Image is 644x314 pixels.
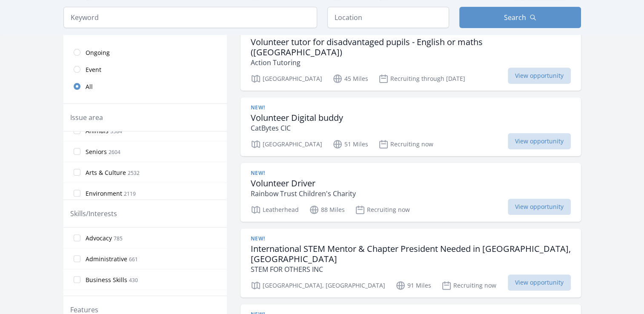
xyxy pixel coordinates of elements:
span: Event [86,66,101,74]
span: View opportunity [508,274,571,291]
a: Ongoing [63,44,227,61]
p: Leatherhead [251,205,299,215]
legend: Issue area [70,112,103,123]
span: 2604 [109,148,120,156]
p: [GEOGRAPHIC_DATA] [251,139,322,149]
span: New! [251,170,265,177]
span: 2119 [124,190,136,197]
span: View opportunity [508,133,571,149]
span: 661 [129,256,138,263]
p: 45 Miles [332,74,368,84]
span: Arts & Culture [86,168,126,177]
a: Event [63,61,227,78]
a: New! Volunteer tutor for disadvantaged pupils - English or maths ([GEOGRAPHIC_DATA]) Action Tutor... [240,22,581,91]
p: Recruiting through [DATE] [378,74,465,84]
p: 88 Miles [309,205,345,215]
span: View opportunity [508,68,571,84]
p: CatBytes CIC [251,123,343,133]
span: Advocacy [86,234,112,243]
p: [GEOGRAPHIC_DATA], [GEOGRAPHIC_DATA] [251,280,385,291]
h3: Volunteer tutor for disadvantaged pupils - English or maths ([GEOGRAPHIC_DATA]) [251,37,571,57]
span: 3584 [110,128,122,135]
span: 2532 [128,169,140,177]
span: Administrative [86,255,127,263]
p: Action Tutoring [251,57,571,68]
p: Recruiting now [378,139,433,149]
p: STEM FOR OTHERS INC [251,264,571,274]
input: Arts & Culture 2532 [74,169,80,176]
span: Business Skills [86,276,127,284]
input: Keyword [63,7,317,28]
input: Location [327,7,449,28]
span: 430 [129,277,138,284]
span: New! [251,235,265,242]
input: Environment 2119 [74,190,80,197]
input: Advocacy 785 [74,234,80,241]
h3: Volunteer Driver [251,178,356,188]
p: 91 Miles [395,280,431,291]
span: New! [251,104,265,111]
p: 51 Miles [332,139,368,149]
span: Ongoing [86,49,110,57]
input: Seniors 2604 [74,148,80,155]
span: Seniors [86,148,107,156]
a: New! International STEM Mentor & Chapter President Needed in [GEOGRAPHIC_DATA], [GEOGRAPHIC_DATA]... [240,228,581,297]
span: View opportunity [508,199,571,215]
h3: International STEM Mentor & Chapter President Needed in [GEOGRAPHIC_DATA], [GEOGRAPHIC_DATA] [251,244,571,264]
span: 785 [114,235,123,242]
input: Business Skills 430 [74,276,80,283]
p: [GEOGRAPHIC_DATA] [251,74,322,84]
p: Recruiting now [441,280,496,291]
a: New! Volunteer Digital buddy CatBytes CIC [GEOGRAPHIC_DATA] 51 Miles Recruiting now View opportunity [240,97,581,156]
button: Search [459,7,581,28]
legend: Skills/Interests [70,208,117,219]
span: Environment [86,189,122,198]
h3: Volunteer Digital buddy [251,113,343,123]
span: All [86,83,93,91]
a: All [63,78,227,95]
span: Search [504,12,526,23]
p: Rainbow Trust Children's Charity [251,188,356,199]
a: New! Volunteer Driver Rainbow Trust Children's Charity Leatherhead 88 Miles Recruiting now View o... [240,163,581,222]
p: Recruiting now [355,205,410,215]
input: Administrative 661 [74,255,80,262]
